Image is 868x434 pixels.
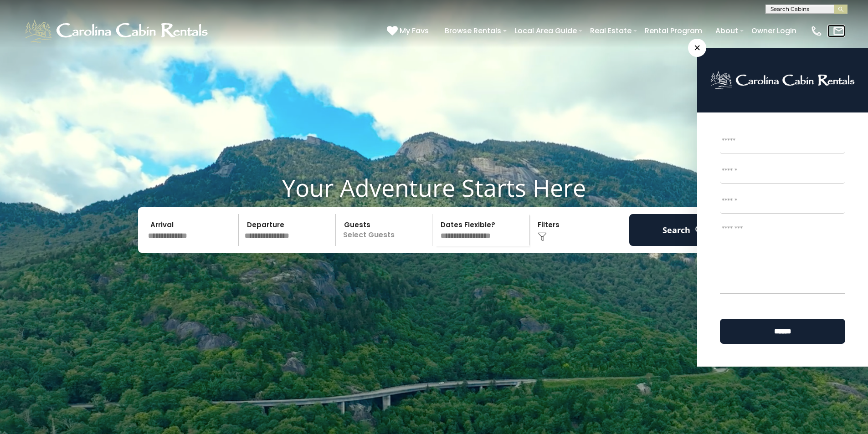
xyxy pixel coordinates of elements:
[832,25,845,37] img: mail-regular-white.png
[694,225,705,236] img: search-regular-white.png
[400,25,429,36] span: My Favs
[339,214,432,246] p: Select Guests
[810,25,823,37] img: phone-regular-white.png
[7,174,861,202] h1: Your Adventure Starts Here
[747,23,801,39] a: Owner Login
[711,23,743,39] a: About
[538,232,547,241] img: filter--v1.png
[710,71,855,90] img: logo
[629,214,724,246] button: Search
[688,39,706,57] span: ×
[387,25,431,37] a: My Favs
[23,17,212,45] img: White-1-1-2.png
[510,23,581,39] a: Local Area Guide
[586,23,636,39] a: Real Estate
[640,23,707,39] a: Rental Program
[440,23,506,39] a: Browse Rentals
